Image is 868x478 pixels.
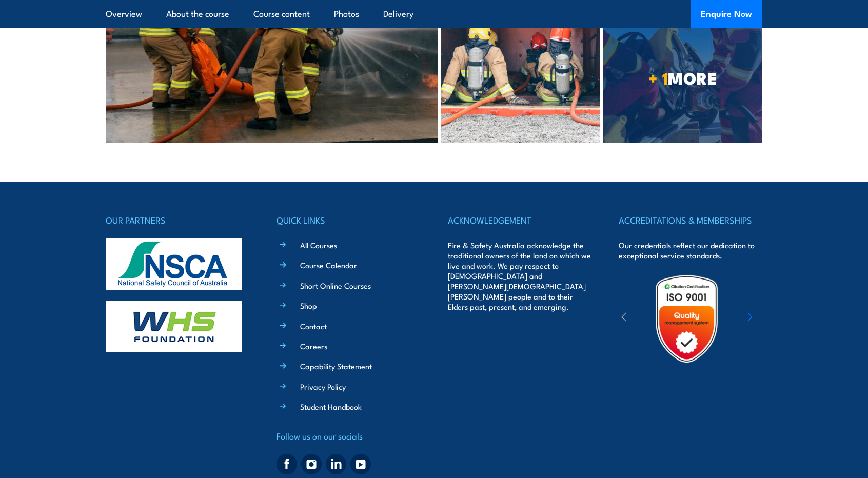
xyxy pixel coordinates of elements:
a: Course Calendar [300,260,357,270]
img: Untitled design (19) [642,274,732,364]
p: Fire & Safety Australia acknowledge the traditional owners of the land on which we live and work.... [448,240,591,312]
a: Student Handbook [300,401,362,412]
a: Careers [300,341,327,351]
h4: QUICK LINKS [277,213,420,227]
img: ewpa-logo [732,301,821,336]
a: Shop [300,300,317,311]
strong: + 1 [648,65,668,90]
h4: OUR PARTNERS [106,213,249,227]
a: Contact [300,321,327,331]
p: Our credentials reflect our dedication to exceptional service standards. [619,240,762,261]
h4: ACKNOWLEDGEMENT [448,213,591,227]
a: Capability Statement [300,361,372,371]
img: whs-logo-footer [106,301,242,352]
a: All Courses [300,240,337,250]
a: + 1MORE [603,11,762,143]
span: MORE [603,70,762,85]
a: Privacy Policy [300,381,346,392]
a: Short Online Courses [300,280,371,291]
h4: ACCREDITATIONS & MEMBERSHIPS [619,213,762,227]
h4: Follow us on our socials [277,429,420,443]
img: nsca-logo-footer [106,238,242,290]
